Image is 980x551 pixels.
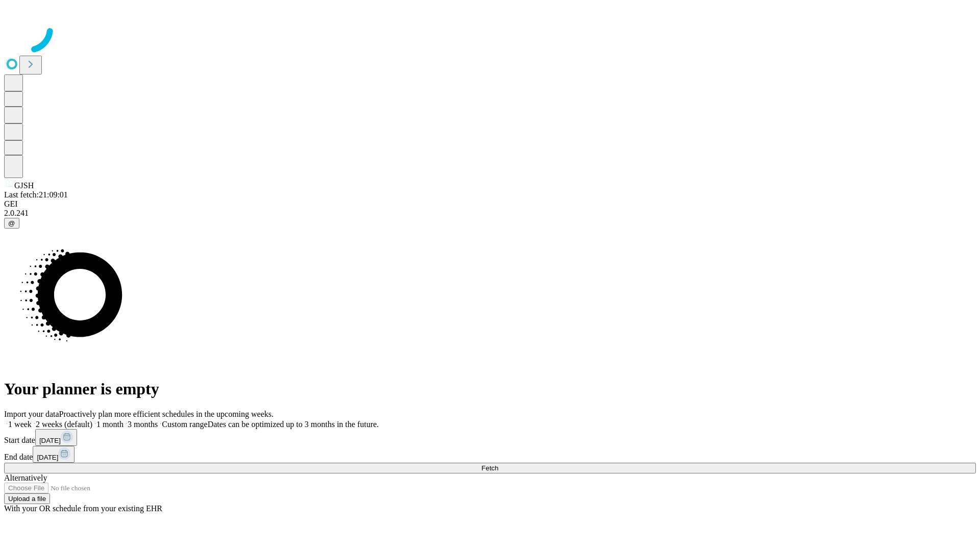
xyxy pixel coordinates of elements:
[4,493,50,504] button: Upload a file
[4,199,976,209] div: GEI
[59,410,274,418] span: Proactively plan more efficient schedules in the upcoming weeks.
[96,420,124,429] span: 1 month
[4,209,976,218] div: 2.0.241
[208,420,379,429] span: Dates can be optimized up to 3 months in the future.
[4,446,976,463] div: End date
[162,420,207,429] span: Custom range
[33,446,75,463] button: [DATE]
[128,420,158,429] span: 3 months
[37,454,58,461] span: [DATE]
[8,219,15,227] span: @
[8,420,32,429] span: 1 week
[4,504,162,513] span: With your OR schedule from your existing EHR
[35,429,77,446] button: [DATE]
[4,473,47,482] span: Alternatively
[4,410,59,418] span: Import your data
[4,429,976,446] div: Start date
[4,218,19,229] button: @
[4,380,976,398] h1: Your planner is empty
[4,463,976,473] button: Fetch
[39,437,61,444] span: [DATE]
[14,181,34,190] span: GJSH
[481,464,498,472] span: Fetch
[36,420,92,429] span: 2 weeks (default)
[4,190,68,199] span: Last fetch: 21:09:01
